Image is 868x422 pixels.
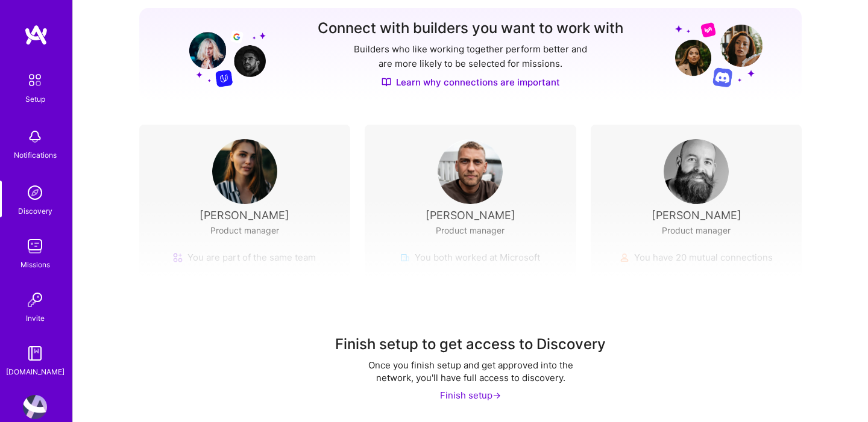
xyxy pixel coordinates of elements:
[23,341,47,365] img: guide book
[351,42,590,71] p: Builders who like working together perform better and are more likely to be selected for missions.
[350,359,591,384] div: Once you finish setup and get approved into the network, you'll have full access to discovery.
[20,258,50,271] div: Missions
[675,22,763,87] img: Grow your network
[26,312,45,324] div: Invite
[23,288,47,312] img: Invite
[23,395,47,419] img: User Avatar
[664,139,729,204] img: User Avatar
[6,365,64,378] div: [DOMAIN_NAME]
[440,389,501,402] div: Finish setup ->
[23,125,47,149] img: bell
[25,93,45,105] div: Setup
[20,395,50,419] a: User Avatar
[382,76,560,88] a: Learn why connections are important
[18,205,52,217] div: Discovery
[23,234,47,258] img: teamwork
[14,149,57,161] div: Notifications
[24,24,48,46] img: logo
[382,77,391,87] img: Discover
[318,20,623,37] h3: Connect with builders you want to work with
[335,335,606,354] div: Finish setup to get access to Discovery
[22,67,48,93] img: setup
[212,139,277,204] img: User Avatar
[178,21,266,87] img: Grow your network
[23,181,47,205] img: discovery
[438,139,503,204] img: User Avatar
